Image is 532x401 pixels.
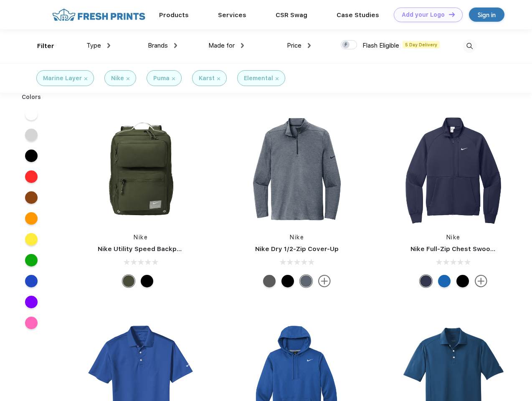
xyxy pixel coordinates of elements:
div: Cargo Khaki [122,275,135,287]
a: Nike Dry 1/2-Zip Cover-Up [255,245,339,253]
a: Services [218,11,246,19]
img: filter_cancel.svg [276,77,279,80]
div: Black [281,275,294,287]
img: dropdown.png [174,43,177,48]
div: Colors [15,93,48,102]
img: more.svg [475,275,487,287]
div: Midnight Navy [420,275,432,287]
span: Flash Eligible [362,42,399,49]
div: Add your Logo [402,11,445,18]
div: Filter [37,41,54,51]
div: Black Heather [263,275,276,287]
a: Sign in [469,8,504,22]
div: Sign in [478,10,496,20]
span: Brands [148,42,168,49]
img: fo%20logo%202.webp [50,8,148,22]
div: Karst [199,74,215,83]
img: dropdown.png [241,43,244,48]
div: Nike [111,74,124,83]
img: func=resize&h=266 [241,114,352,225]
a: Nike [290,234,304,241]
span: Made for [208,42,235,49]
span: Price [287,42,301,49]
img: more.svg [318,275,331,287]
a: Nike Full-Zip Chest Swoosh Jacket [410,245,522,253]
div: Puma [153,74,170,83]
a: Nike [134,234,148,241]
img: dropdown.png [107,43,110,48]
img: filter_cancel.svg [84,77,87,80]
img: func=resize&h=266 [85,114,196,225]
a: CSR Swag [276,11,307,19]
a: Products [159,11,189,19]
img: DT [449,12,455,17]
span: 5 Day Delivery [403,41,440,48]
img: desktop_search.svg [463,39,476,53]
img: filter_cancel.svg [127,77,129,80]
div: Black [456,275,469,287]
img: dropdown.png [308,43,311,48]
div: Black [141,275,153,287]
img: filter_cancel.svg [172,77,175,80]
img: filter_cancel.svg [217,77,220,80]
span: Type [86,42,101,49]
div: Marine Layer [43,74,82,83]
div: Navy Heather [300,275,312,287]
div: Royal [438,275,451,287]
div: Elemental [244,74,273,83]
img: func=resize&h=266 [398,114,509,225]
a: Nike Utility Speed Backpack [98,245,188,253]
a: Nike [446,234,461,241]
